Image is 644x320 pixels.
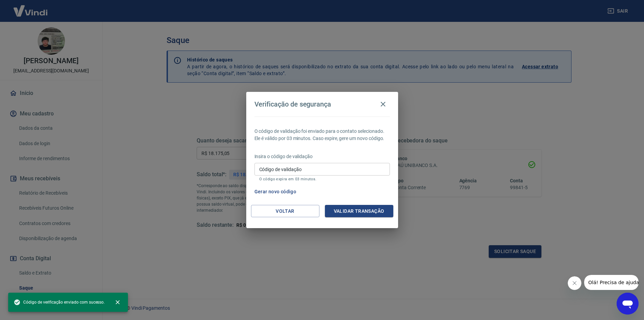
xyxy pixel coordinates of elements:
button: close [110,295,125,310]
span: Olá! Precisa de ajuda? [4,5,57,10]
button: Validar transação [325,205,393,218]
iframe: Mensagem da empresa [584,275,639,290]
p: Insira o código de validação [254,153,390,160]
iframe: Fechar mensagem [568,276,581,290]
p: O código de validação foi enviado para o contato selecionado. Ele é válido por 03 minutos. Caso e... [254,128,390,142]
button: Voltar [251,205,319,218]
span: Código de verificação enviado com sucesso. [14,299,105,306]
button: Gerar novo código [252,185,299,198]
p: O código expira em 03 minutos. [259,177,385,181]
h4: Verificação de segurança [254,100,331,108]
iframe: Botão para abrir a janela de mensagens [617,293,639,315]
